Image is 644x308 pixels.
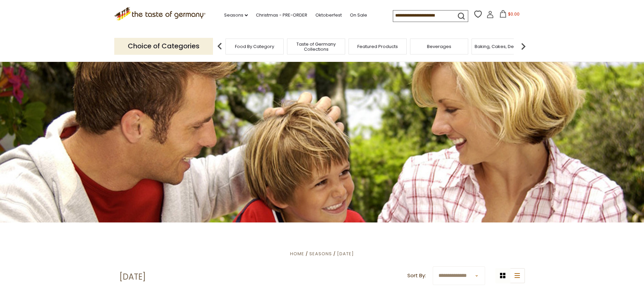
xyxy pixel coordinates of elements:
[427,44,451,49] a: Beverages
[309,251,332,257] a: Seasons
[407,271,426,280] label: Sort By:
[290,251,304,257] a: Home
[256,11,307,19] a: Christmas - PRE-ORDER
[350,11,367,19] a: On Sale
[114,38,213,54] p: Choice of Categories
[517,40,530,53] img: next arrow
[224,11,248,19] a: Seasons
[508,11,520,17] span: $0.00
[495,10,524,20] button: $0.00
[357,44,398,49] a: Featured Products
[475,44,527,49] a: Baking, Cakes, Desserts
[337,251,354,257] a: [DATE]
[235,44,274,49] a: Food By Category
[289,42,343,52] a: Taste of Germany Collections
[213,40,226,53] img: previous arrow
[315,11,342,19] a: Oktoberfest
[119,272,146,282] h1: [DATE]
